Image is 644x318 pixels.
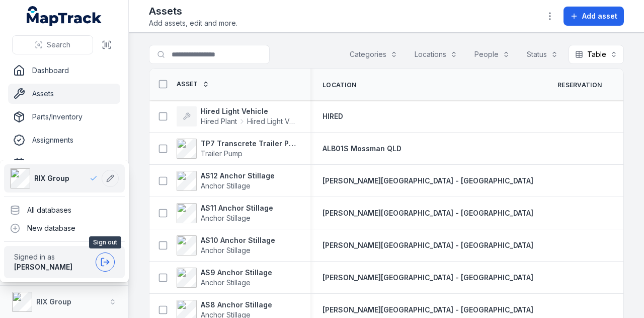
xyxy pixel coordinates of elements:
[34,173,69,183] span: RIX Group
[36,297,71,306] strong: RIX Group
[14,263,72,271] strong: [PERSON_NAME]
[14,252,92,262] span: Signed in as
[89,236,121,248] span: Sign out
[4,219,125,237] div: New database
[4,201,125,219] div: All databases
